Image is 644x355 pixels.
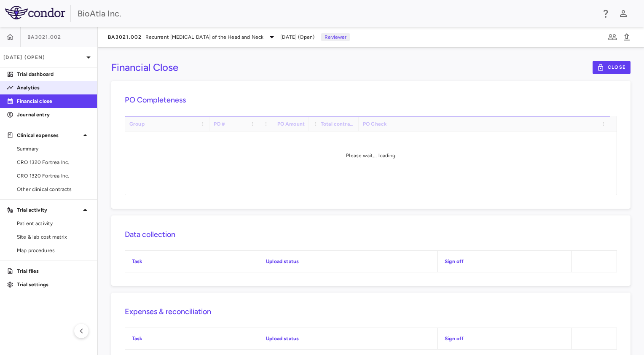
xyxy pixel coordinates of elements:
[17,132,80,139] p: Clinical expenses
[17,97,90,105] p: Financial close
[266,335,431,342] p: Upload status
[5,6,65,19] img: logo-full-SnFGN8VE.png
[17,84,90,91] p: Analytics
[17,247,90,254] span: Map procedures
[445,335,565,342] p: Sign off
[17,206,80,214] p: Trial activity
[27,34,62,40] span: BA3021.002
[145,33,264,41] span: Recurrent [MEDICAL_DATA] of the Head and Neck
[321,33,350,41] p: Reviewer
[132,258,252,265] p: Task
[17,267,90,275] p: Trial files
[17,220,90,227] span: Patient activity
[132,335,252,342] p: Task
[17,159,90,166] span: CRO 1320 Fortrea Inc.
[78,7,595,20] div: BioAtla Inc.
[445,258,565,265] p: Sign off
[280,33,314,41] span: [DATE] (Open)
[346,153,395,159] span: Please wait... loading
[17,281,90,288] p: Trial settings
[111,61,178,74] h3: Financial Close
[17,145,90,153] span: Summary
[17,172,90,180] span: CRO 1320 Fortrea Inc.
[17,233,90,241] span: Site & lab cost matrix
[125,94,617,106] h6: PO Completeness
[125,306,617,317] h6: Expenses & reconciliation
[266,258,431,265] p: Upload status
[17,70,90,78] p: Trial dashboard
[108,34,142,40] span: BA3021.002
[125,229,617,240] h6: Data collection
[17,186,90,193] span: Other clinical contracts
[593,61,631,74] button: Close
[17,111,90,118] p: Journal entry
[3,54,83,61] p: [DATE] (Open)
